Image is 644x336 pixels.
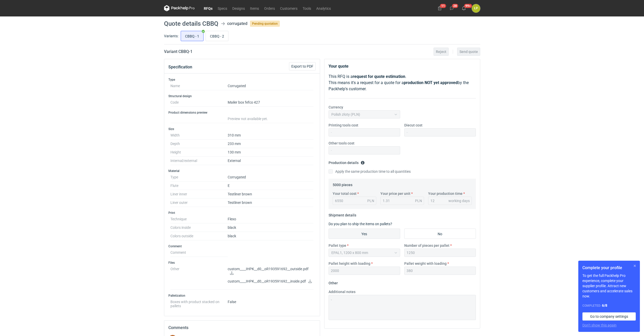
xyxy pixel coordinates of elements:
div: PLN [415,198,422,203]
dd: False [228,298,314,308]
div: Completed: [582,303,636,308]
label: Your production time [428,191,463,196]
label: Number of pieces per pallet [404,243,449,248]
label: Variants: [164,33,178,39]
label: Other tools cost [329,141,354,146]
a: Items [247,5,262,11]
a: Specs [215,5,230,11]
strong: production NOT yet approved [404,80,458,85]
button: Send quote [457,48,480,56]
label: Pallet weight with loading [404,261,447,266]
dd: black [228,232,314,240]
textarea: - [329,295,476,320]
dt: Code [170,98,228,107]
dt: Height [170,148,228,157]
h2: Variant CBBQ - 1 [164,49,193,55]
dd: black [228,223,314,232]
button: 11 [436,4,444,12]
button: 99+ [460,4,468,12]
label: Printing tools cost [329,123,358,128]
dt: Name [170,82,228,90]
h3: Palletization [168,294,316,298]
button: Export to PDF [289,62,316,70]
h3: Comment [168,244,316,248]
span: Export to PDF [291,65,313,68]
h3: Type [168,78,316,82]
label: CBBQ - 1 [181,31,204,41]
dt: Comment [170,248,228,257]
button: ŁP [472,4,480,13]
button: Reject [434,48,449,56]
dd: Mailer box fefco 427 [228,98,314,107]
h1: Complete your profile [582,265,636,271]
h3: Material [168,169,316,173]
h2: Comments [168,325,316,331]
div: Łukasz Postawa [472,4,480,13]
label: Your price per unit [380,191,410,196]
p: custom____IHPK__d0__oR193591692__outside.pdf [228,267,314,276]
p: To get the full Packhelp Pro experience, complete your supplier profile. Attract new customers an... [582,273,636,299]
dd: External [228,157,314,165]
h3: Print [168,211,316,215]
dt: Colors inside [170,223,228,232]
a: RFQs [201,5,215,11]
dd: Testliner brown [228,190,314,198]
button: Don’t show this again [582,323,617,328]
button: Specification [168,61,192,73]
h3: Product dimensions preview [168,111,316,115]
dt: Technique [170,215,228,223]
label: Apply the same production time to all quantities [329,169,411,174]
h3: Size [168,127,316,131]
label: Pallet height with loading [329,261,370,266]
dt: Width [170,131,228,140]
label: Pallet type [329,243,346,248]
strong: request for quote estimation [353,74,405,79]
label: CBBQ - 2 [206,31,228,41]
h1: Quote details CBBQ [164,21,218,27]
label: Do you plan to ship the items on pallets? [329,222,392,226]
label: Currency [329,105,343,110]
label: Your total cost [333,191,357,196]
dt: Type [170,173,228,181]
dd: 310 mm [228,131,314,140]
dt: Boxes with product stacked on pallets [170,298,228,308]
span: Send quote [459,50,478,53]
legend: Production details [329,159,365,165]
h3: Structural design [168,94,316,98]
button: 28 [448,4,456,12]
label: Additional notes [329,289,355,294]
legend: Shipment details [329,211,356,217]
dd: Testliner brown [228,198,314,207]
a: Customers [277,5,300,11]
legend: Other [329,279,338,285]
a: Analytics [314,5,333,11]
dt: Depth [170,140,228,148]
strong: Your quote [329,64,349,69]
span: Pending quotation [250,21,280,27]
dt: Internal/external [170,157,228,165]
span: Reject [436,50,446,53]
label: Diecut cost [404,123,422,128]
div: corrugated [227,21,247,27]
a: Designs [230,5,247,11]
dd: Flexo [228,215,314,223]
div: working days [448,198,470,203]
legend: 5000 pieces [333,181,352,187]
p: custom____IHPK__d0__oR193591692__inside.pdf [228,279,314,284]
strong: 6 / 8 [602,303,607,307]
a: Tools [300,5,314,11]
span: Preview not available yet. [228,117,268,121]
dt: Flute [170,181,228,190]
dt: Liner outer [170,198,228,207]
dt: Other [170,265,228,290]
h3: Files [168,261,316,265]
a: Go to company settings [582,312,636,321]
dt: Liner inner [170,190,228,198]
dd: Corrugated [228,82,314,90]
dd: 233 mm [228,140,314,148]
button: Skip for now [632,263,638,269]
p: This RFQ is a . This means it's a request for a quote for a by the Packhelp's customer. [329,74,476,92]
dd: Corrugated [228,173,314,181]
dt: Colors outside [170,232,228,240]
